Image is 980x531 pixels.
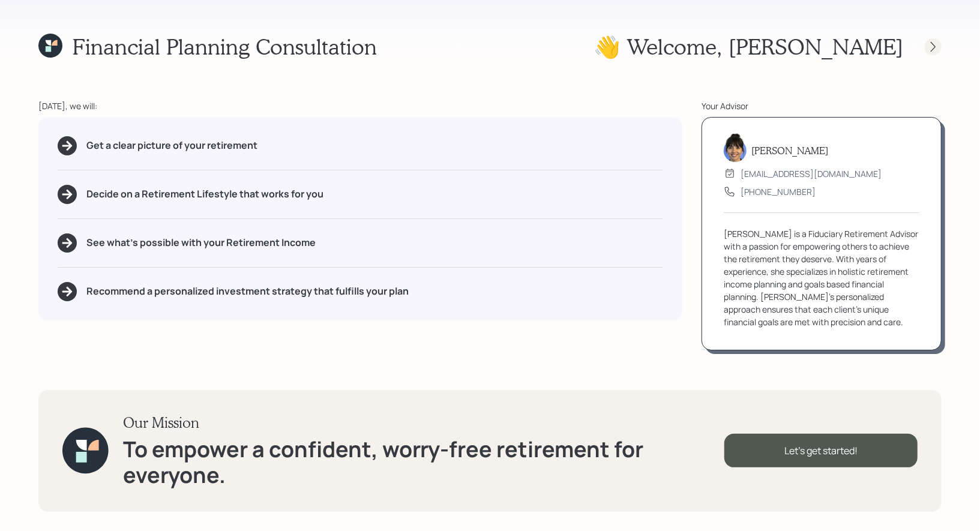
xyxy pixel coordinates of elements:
[86,286,409,297] h5: Recommend a personalized investment strategy that fulfills your plan
[724,133,747,162] img: treva-nostdahl-headshot.png
[741,185,816,198] div: [PHONE_NUMBER]
[123,414,724,431] h3: Our Mission
[38,100,682,112] div: [DATE], we will:
[702,100,942,112] div: Your Advisor
[72,34,377,59] h1: Financial Planning Consultation
[741,167,882,180] div: [EMAIL_ADDRESS][DOMAIN_NAME]
[751,145,828,156] h5: [PERSON_NAME]
[724,227,919,328] div: [PERSON_NAME] is a Fiduciary Retirement Advisor with a passion for empowering others to achieve t...
[594,34,903,59] h1: 👋 Welcome , [PERSON_NAME]
[86,188,323,200] h5: Decide on a Retirement Lifestyle that works for you
[123,436,724,488] h1: To empower a confident, worry-free retirement for everyone.
[724,434,918,467] div: Let's get started!
[86,237,316,248] h5: See what's possible with your Retirement Income
[86,140,257,151] h5: Get a clear picture of your retirement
